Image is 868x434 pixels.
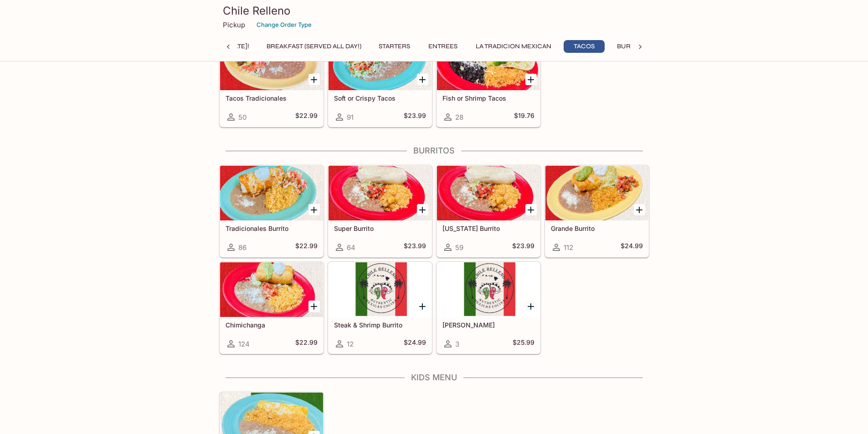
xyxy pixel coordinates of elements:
span: 59 [455,243,463,252]
button: Add California Burrito [525,204,537,215]
button: La Tradicion Mexican [471,40,556,53]
div: Fish or Shrimp Tacos [437,36,540,90]
h5: Steak & Shrimp Burrito [334,321,426,329]
button: Burritos [612,40,654,53]
button: Change Order Type [252,18,316,32]
h5: Fish or Shrimp Tacos [442,94,534,102]
button: Tacos [564,40,605,53]
h5: $24.99 [621,242,643,253]
div: Chimichanga [220,262,323,317]
button: Add Steak & Shrimp Burrito [417,301,428,312]
h5: $23.99 [404,112,426,123]
div: Tradicionales Burrito [220,166,323,220]
h5: [PERSON_NAME] [442,321,534,329]
button: Add Super Burrito [417,204,428,215]
button: Add Fish or Shrimp Tacos [525,74,537,85]
button: Add Tradicionales Burrito [308,204,320,215]
div: Mamamia Burrito [437,262,540,317]
a: [PERSON_NAME]3$25.99 [437,262,540,354]
div: Grande Burrito [545,166,648,220]
span: 28 [455,113,463,122]
a: Tradicionales Burrito86$22.99 [220,165,324,257]
div: Super Burrito [329,166,431,220]
div: California Burrito [437,166,540,220]
span: 3 [455,340,459,348]
h5: Soft or Crispy Tacos [334,94,426,102]
button: Add Tacos Tradicionales [308,74,320,85]
h4: Burritos [219,146,649,156]
button: Add Soft or Crispy Tacos [417,74,428,85]
a: Grande Burrito112$24.99 [545,165,649,257]
h5: $22.99 [295,242,318,253]
h5: $19.76 [514,112,534,123]
h5: [US_STATE] Burrito [442,225,534,232]
span: 124 [238,340,250,348]
h5: Chimichanga [226,321,318,329]
h5: $22.99 [295,338,318,349]
p: Pickup [223,20,245,29]
h5: $24.99 [404,338,426,349]
div: Tacos Tradicionales [220,36,323,90]
a: Chimichanga124$22.99 [220,262,324,354]
a: Super Burrito64$23.99 [328,165,432,257]
a: Steak & Shrimp Burrito12$24.99 [328,262,432,354]
h5: Tacos Tradicionales [226,94,318,102]
span: 112 [564,243,573,252]
a: [US_STATE] Burrito59$23.99 [437,165,540,257]
button: Breakfast (Served ALL DAY!) [262,40,366,53]
h4: Kids Menu [219,373,649,383]
button: Add Grande Burrito [634,204,645,215]
button: Starters [374,40,415,53]
button: Entrees [422,40,463,53]
button: Add Chimichanga [308,301,320,312]
h5: $23.99 [404,242,426,253]
span: 12 [347,340,354,348]
a: Tacos Tradicionales50$22.99 [220,35,324,127]
div: Steak & Shrimp Burrito [329,262,431,317]
button: Add Mamamia Burrito [525,301,537,312]
span: 86 [238,243,247,252]
h5: $22.99 [295,112,318,123]
div: Soft or Crispy Tacos [329,36,431,90]
span: 50 [238,113,247,122]
span: 64 [347,243,355,252]
a: Fish or Shrimp Tacos28$19.76 [437,35,540,127]
h5: $25.99 [513,338,534,349]
h5: $23.99 [512,242,534,253]
span: 91 [347,113,354,122]
h5: Super Burrito [334,225,426,232]
h5: Grande Burrito [551,225,643,232]
h5: Tradicionales Burrito [226,225,318,232]
h3: Chile Relleno [223,4,646,18]
a: Soft or Crispy Tacos91$23.99 [328,35,432,127]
